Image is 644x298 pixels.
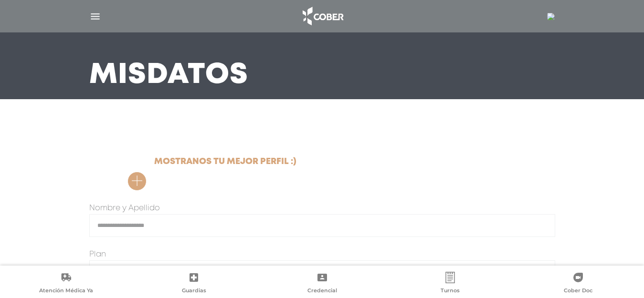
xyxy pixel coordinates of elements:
span: Atención Médica Ya [39,287,93,296]
label: Plan [89,249,106,260]
img: logo_cober_home-white.png [297,5,348,28]
a: Atención Médica Ya [2,272,130,296]
label: Nombre y Apellido [89,203,160,214]
span: Credencial [307,287,337,296]
span: Cober Doc [564,287,592,296]
img: 1375 [547,13,555,21]
a: Turnos [386,272,514,296]
h2: Mostranos tu mejor perfil :) [154,157,296,167]
span: Turnos [441,287,460,296]
a: Credencial [258,272,386,296]
span: Guardias [182,287,206,296]
img: Cober_menu-lines-white.svg [89,10,101,22]
h3: Mis Datos [89,63,248,88]
a: Guardias [130,272,258,296]
a: Cober Doc [514,272,642,296]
